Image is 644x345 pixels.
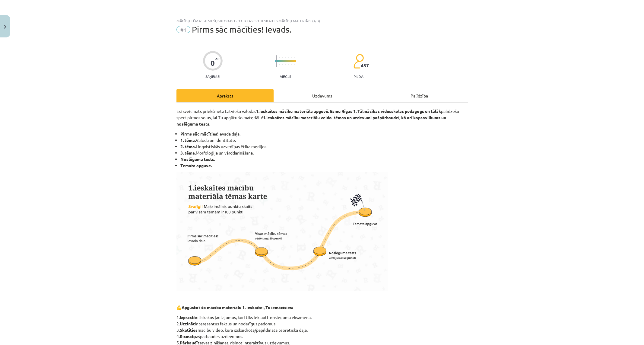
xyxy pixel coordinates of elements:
[294,57,295,58] img: icon-short-line-57e1e144782c952c97e751825c79c345078a6d821885a25fce030b3d8c18986b.svg
[280,74,291,78] p: Viegls
[294,64,295,65] img: icon-short-line-57e1e144782c952c97e751825c79c345078a6d821885a25fce030b3d8c18986b.svg
[279,64,280,65] img: icon-short-line-57e1e144782c952c97e751825c79c345078a6d821885a25fce030b3d8c18986b.svg
[180,143,468,150] li: Lingvistiskās uzvedības ētika medijos.
[180,131,218,136] strong: Pirms sāc mācīties!
[176,89,274,102] div: Apraksts
[176,26,190,33] span: #1
[180,156,215,162] strong: Noslēguma tests.
[182,305,293,310] strong: Apgūstot šo mācību materiālu 1. ieskaitei, Tu iemācīsies:
[176,115,446,126] b: 1.ieskaites mācību materiālu veido tēmas un uzdevumi pašpārbaudei, kā arī kopsavilkums un noslēgu...
[180,321,195,326] strong: Uzzināt
[180,137,196,143] strong: 1. tēma.
[354,74,363,78] p: pilda
[180,150,468,156] li: Morfoloģija un vārddarināšana.
[180,144,196,149] strong: 2. tēma.
[276,55,277,67] img: icon-long-line-d9ea69661e0d244f92f715978eff75569469978d946b2353a9bb055b3ed8787d.svg
[4,25,6,29] img: icon-close-lesson-0947bae3869378f0d4975bcd49f059093ad1ed9edebbc8119c70593378902aed.svg
[274,89,371,102] div: Uzdevums
[180,150,196,155] strong: 3. tēma.
[176,19,468,23] div: Mācību tēma: Latviešu valodas i - 11. klases 1. ieskaites mācību materiāls (a,b)
[291,57,292,58] img: icon-short-line-57e1e144782c952c97e751825c79c345078a6d821885a25fce030b3d8c18986b.svg
[282,64,283,65] img: icon-short-line-57e1e144782c952c97e751825c79c345078a6d821885a25fce030b3d8c18986b.svg
[180,137,468,143] li: Valoda un identitāte.
[180,315,194,320] strong: Izprast
[288,64,289,65] img: icon-short-line-57e1e144782c952c97e751825c79c345078a6d821885a25fce030b3d8c18986b.svg
[180,131,468,137] li: Ievada daļa.
[353,54,364,69] img: students-c634bb4e5e11cddfef0936a35e636f08e4e9abd3cc4e673bd6f9a4125e45ecb1.svg
[176,304,468,311] p: 💪
[215,57,219,60] span: XP
[371,89,468,102] div: Palīdzība
[282,57,283,58] img: icon-short-line-57e1e144782c952c97e751825c79c345078a6d821885a25fce030b3d8c18986b.svg
[211,59,215,67] div: 0
[192,24,291,34] span: Pirms sāc mācīties! Ievads.
[285,57,286,58] img: icon-short-line-57e1e144782c952c97e751825c79c345078a6d821885a25fce030b3d8c18986b.svg
[180,334,194,339] strong: Risināt
[180,327,198,333] strong: Skatīties
[176,108,468,127] p: Esi sveicināts priekšmeta Latviešu valodas palīdzēšu spert pirmos soļus, lai Tu apgūtu šo materiālu!
[361,63,369,68] span: 457
[285,64,286,65] img: icon-short-line-57e1e144782c952c97e751825c79c345078a6d821885a25fce030b3d8c18986b.svg
[180,163,212,168] strong: Temata apguve.
[203,74,223,78] p: Saņemsi
[279,57,280,58] img: icon-short-line-57e1e144782c952c97e751825c79c345078a6d821885a25fce030b3d8c18986b.svg
[291,64,292,65] img: icon-short-line-57e1e144782c952c97e751825c79c345078a6d821885a25fce030b3d8c18986b.svg
[288,57,289,58] img: icon-short-line-57e1e144782c952c97e751825c79c345078a6d821885a25fce030b3d8c18986b.svg
[256,108,441,114] b: 1.ieskaites mācību materiāla apguvē. Esmu Rīgas 1. Tālmācības vidusskolas pedagogs un tālāk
